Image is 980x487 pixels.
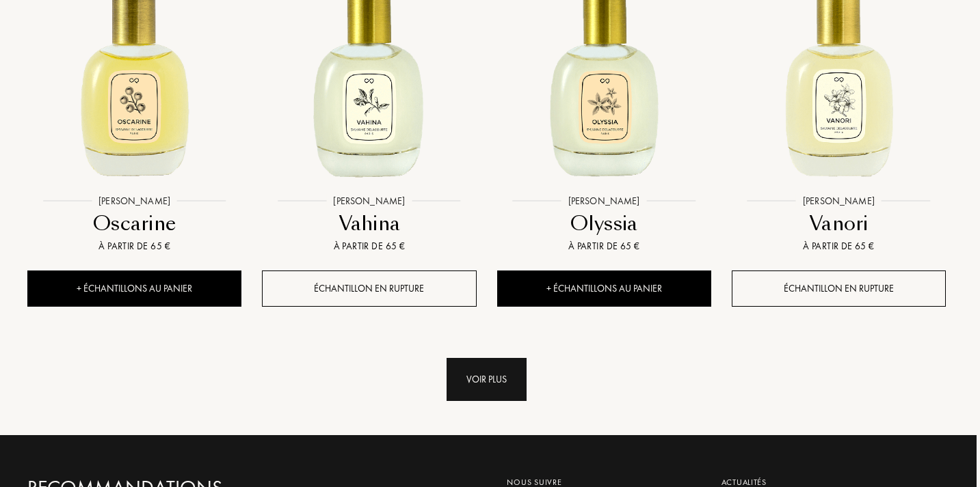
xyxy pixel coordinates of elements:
[27,270,241,307] div: + Échantillons au panier
[503,239,706,253] div: À partir de 65 €
[732,270,946,307] div: Échantillon en rupture
[33,239,236,253] div: À partir de 65 €
[267,239,471,253] div: À partir de 65 €
[497,270,711,307] div: + Échantillons au panier
[737,239,940,253] div: À partir de 65 €
[262,270,476,307] div: Échantillon en rupture
[447,358,527,401] div: Voir plus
